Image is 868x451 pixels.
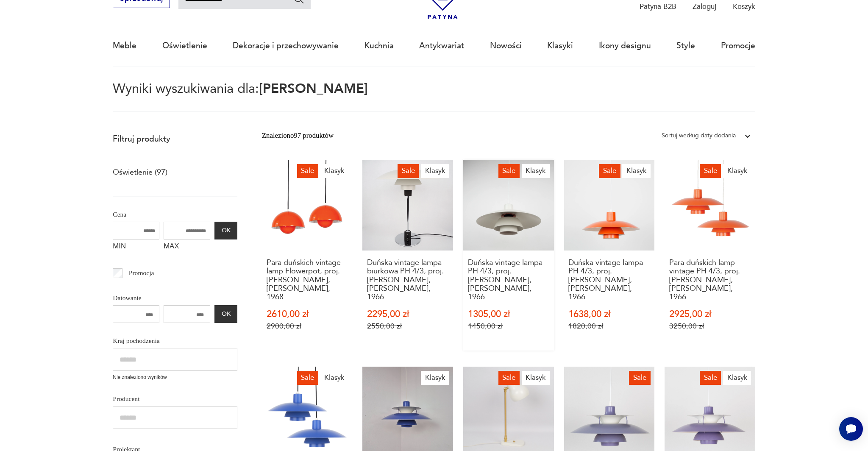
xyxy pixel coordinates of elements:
a: SaleKlasykDuńska vintage lampa PH 4/3, proj. Poul Henningsen, Louis Poulsen, 1966Duńska vintage l... [564,160,655,351]
p: 2550,00 zł [367,322,448,331]
a: Klasyki [547,26,573,65]
iframe: Smartsupp widget button [839,417,863,441]
p: 2610,00 zł [267,310,348,319]
p: 1638,00 zł [568,310,650,319]
a: SaleKlasykDuńska vintage lampa biurkowa PH 4/3, proj. Poul Henningsen, Louis Poulsen, 1966Duńska ... [362,160,453,351]
label: MIN [113,239,159,256]
h3: Para duńskich vintage lamp Flowerpot, proj. [PERSON_NAME], [PERSON_NAME], 1968 [267,259,348,302]
a: Antykwariat [419,26,464,65]
p: Filtruj produkty [113,134,237,145]
p: Nie znaleziono wyników [113,373,237,381]
p: Kraj pochodzenia [113,335,237,346]
a: SaleKlasykDuńska vintage lampa PH 4/3, proj. Poul Henningsen, Louis Poulsen, 1966Duńska vintage l... [463,160,554,351]
a: Ikony designu [599,26,651,65]
p: 1305,00 zł [468,310,549,319]
a: Dekoracje i przechowywanie [233,26,339,65]
p: Promocja [129,267,154,278]
p: Wyniki wyszukiwania dla: [113,83,755,112]
p: 1450,00 zł [468,322,549,331]
a: Kuchnia [364,26,394,65]
h3: Para duńskich lamp vintage PH 4/3, proj. [PERSON_NAME], [PERSON_NAME], 1966 [669,259,751,302]
a: Oświetlenie [162,26,207,65]
p: Patyna B2B [640,2,676,11]
span: [PERSON_NAME] [259,80,368,97]
label: MAX [164,239,210,256]
a: Promocje [721,26,755,65]
h3: Duńska vintage lampa PH 4/3, proj. [PERSON_NAME], [PERSON_NAME], 1966 [568,259,650,302]
a: Style [676,26,695,65]
p: Cena [113,209,237,220]
p: 3250,00 zł [669,322,751,331]
p: 2925,00 zł [669,310,751,319]
a: Meble [113,26,136,65]
p: 2900,00 zł [267,322,348,331]
a: Nowości [490,26,522,65]
h3: Duńska vintage lampa biurkowa PH 4/3, proj. [PERSON_NAME], [PERSON_NAME], 1966 [367,259,448,302]
div: Sortuj według daty dodania [662,130,736,141]
h3: Duńska vintage lampa PH 4/3, proj. [PERSON_NAME], [PERSON_NAME], 1966 [468,259,549,302]
p: Datowanie [113,292,237,303]
a: SaleKlasykPara duńskich lamp vintage PH 4/3, proj. Poul Henningsen, Louis Poulsen, 1966Para duńsk... [665,160,755,351]
button: OK [214,222,237,239]
p: Koszyk [733,2,755,11]
a: SaleKlasykPara duńskich vintage lamp Flowerpot, proj. Verner Panton, Louis Poulsen, 1968Para duńs... [262,160,353,351]
p: 2295,00 zł [367,310,448,319]
button: OK [214,305,237,323]
p: 1820,00 zł [568,322,650,331]
a: Oświetlenie (97) [113,165,167,180]
div: Znaleziono 97 produktów [262,130,334,141]
p: Zaloguj [693,2,716,11]
p: Producent [113,393,237,404]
